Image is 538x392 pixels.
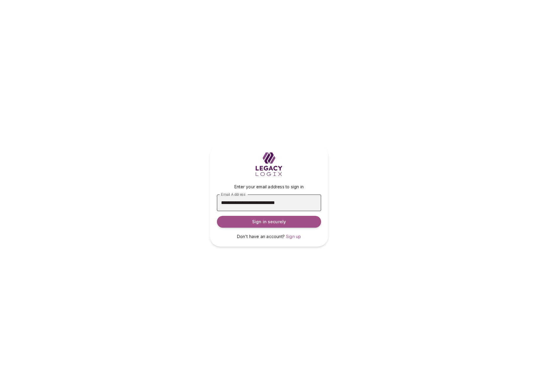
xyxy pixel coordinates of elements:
span: Don't have an account? [237,234,285,239]
a: Sign up [286,234,301,240]
span: Email Address [221,192,245,196]
button: Sign in securely [217,216,321,228]
span: Sign up [286,234,301,239]
span: Enter your email address to sign in [234,184,304,189]
span: Sign in securely [252,219,286,225]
